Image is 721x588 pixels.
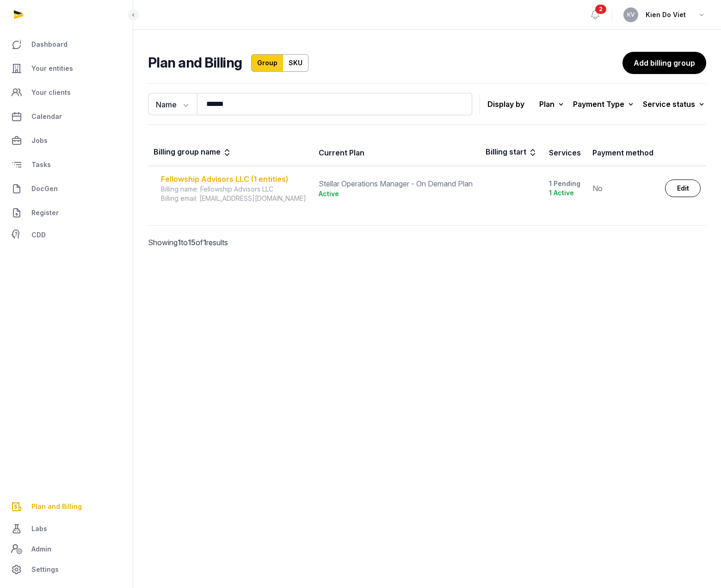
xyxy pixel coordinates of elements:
span: CDD [31,229,46,241]
a: Edit [665,179,701,197]
span: Admin [31,544,51,555]
div: Service status [643,98,706,111]
a: Your clients [7,81,125,104]
span: DocGen [31,183,58,194]
a: Admin [7,540,125,558]
span: Register [31,207,59,218]
p: Showing to of results [148,226,277,259]
span: 15 [188,238,196,247]
a: Jobs [7,130,125,152]
a: DocGen [7,178,125,200]
span: Your clients [31,87,71,98]
span: Tasks [31,159,51,170]
span: Labs [31,523,47,534]
span: Plan and Billing [31,501,82,512]
div: 1 Pending [549,179,581,188]
h2: Plan and Billing [148,54,242,72]
a: Calendar [7,105,125,128]
a: Add billing group [622,52,706,74]
a: Your entities [7,57,125,80]
div: No [592,183,654,194]
a: Dashboard [7,33,125,56]
div: Payment Type [573,98,635,111]
div: Fellowship Advisors LLC (1 entities) [161,173,308,185]
span: Settings [31,564,59,575]
div: Billing group name [154,146,232,159]
span: 2 [595,5,606,14]
div: Active [319,189,474,198]
span: Kien Do Viet [646,9,686,20]
button: KV [623,7,638,22]
a: Plan and Billing [7,495,125,518]
a: Labs [7,518,125,540]
a: Register [7,202,125,224]
div: Billing name: Fellowship Advisors LLC [161,185,308,194]
div: 1 Active [549,188,581,198]
span: Jobs [31,135,48,146]
span: Calendar [31,111,62,122]
span: Your entities [31,63,73,74]
div: Billing email: [EMAIL_ADDRESS][DOMAIN_NAME] [161,194,308,203]
div: Plan [539,98,566,111]
span: 1 [203,238,206,247]
div: Services [549,147,581,158]
p: Display by [487,97,524,111]
a: Settings [7,558,125,581]
span: KV [627,12,635,18]
a: SKU [283,54,308,72]
div: Billing start [486,146,537,159]
a: Tasks [7,154,125,176]
div: Stellar Operations Manager - On Demand Plan [319,178,474,189]
div: Payment method [592,147,653,158]
span: Dashboard [31,39,68,50]
div: Current Plan [319,147,364,158]
span: 1 [178,238,181,247]
button: Name [148,93,197,115]
a: CDD [7,226,125,244]
a: Group [251,54,283,72]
